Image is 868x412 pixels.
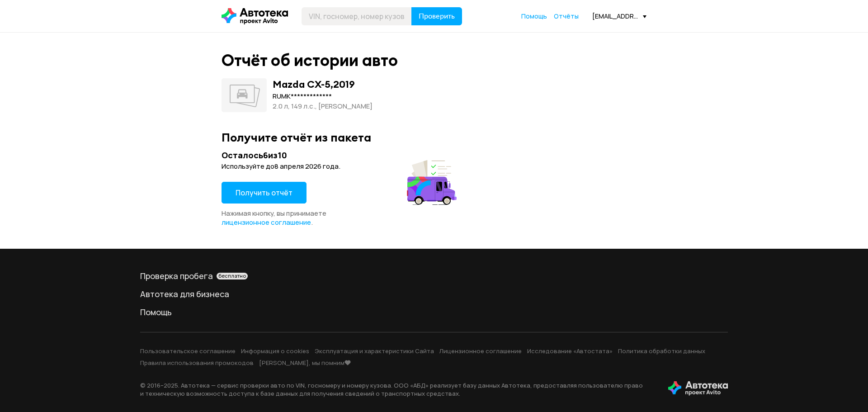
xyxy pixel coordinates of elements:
div: Получите отчёт из пакета [222,130,646,144]
span: Получить отчёт [236,188,292,198]
p: © 2016– 2025 . Автотека — сервис проверки авто по VIN, госномеру и номеру кузова. ООО «АБД» реали... [140,381,654,398]
div: Проверка пробега [140,270,728,281]
img: tWS6KzJlK1XUpy65r7uaHVIs4JI6Dha8Nraz9T2hA03BhoCc4MtbvZCxBLwJIh+mQSIAkLBJpqMoKVdP8sONaFJLCz6I0+pu7... [668,381,728,396]
a: [PERSON_NAME], мы помним [259,359,351,367]
a: Исследование «Автостата» [527,347,613,355]
div: Используйте до 8 апреля 2026 года . [222,162,459,171]
a: Помощь [140,307,728,317]
span: Проверить [419,13,455,20]
button: Получить отчёт [222,182,307,204]
span: Нажимая кнопку, вы принимаете . [222,208,326,227]
a: Отчёты [554,12,579,21]
a: Автотека для бизнеса [140,289,728,299]
a: Лицензионное соглашение [439,347,522,355]
span: бесплатно [218,273,246,279]
div: Mazda CX-5 , 2019 [273,78,355,90]
a: лицензионное соглашение [222,218,311,227]
a: Помощь [521,12,547,21]
input: VIN, госномер, номер кузова [302,7,412,25]
a: Пользовательское соглашение [140,347,236,355]
span: лицензионное соглашение [222,218,311,227]
a: Эксплуатация и характеристики Сайта [315,347,434,355]
a: Информация о cookies [241,347,309,355]
button: Проверить [411,7,462,25]
div: Осталось 6 из 10 [222,150,459,161]
div: Отчёт об истории авто [222,51,398,70]
a: Политика обработки данных [618,347,705,355]
a: Правила использования промокодов [140,359,254,367]
div: [EMAIL_ADDRESS][DOMAIN_NAME] [592,12,646,20]
a: Проверка пробегабесплатно [140,270,728,281]
div: 2.0 л, 149 л.c., [PERSON_NAME] [273,101,373,111]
